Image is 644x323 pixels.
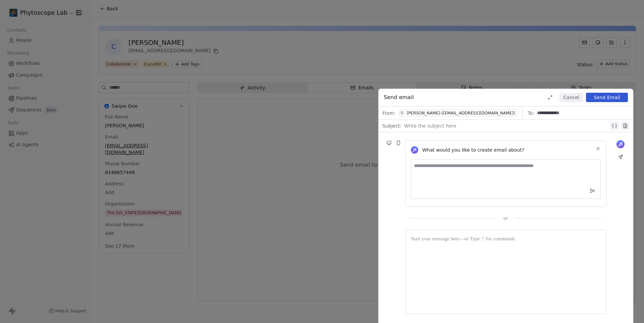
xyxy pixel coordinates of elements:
span: Send email [384,93,414,101]
span: From: [382,110,395,116]
span: Subject: [382,123,401,131]
span: To: [528,110,534,116]
button: Cancel [559,93,583,102]
span: What would you like to create email about? [422,147,524,153]
span: or [503,215,508,222]
button: Send Email [586,93,628,102]
div: S [401,110,403,116]
div: [PERSON_NAME]-([EMAIL_ADDRESS][DOMAIN_NAME]) [407,111,515,115]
